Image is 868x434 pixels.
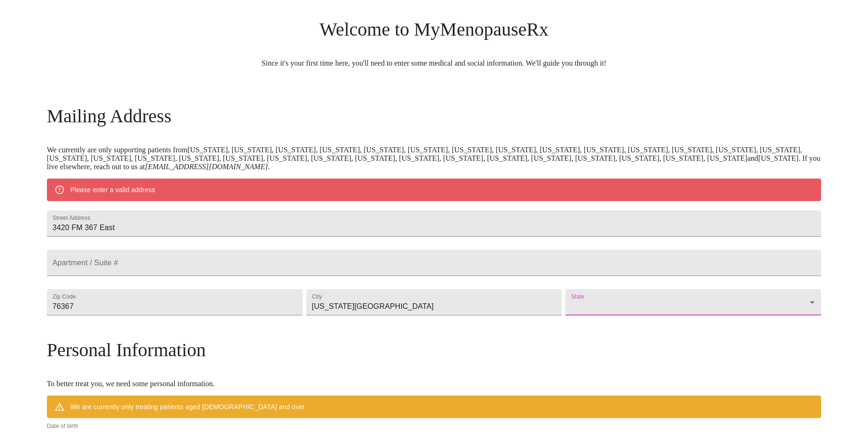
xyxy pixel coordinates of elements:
div: We are currently only treating patients aged [DEMOGRAPHIC_DATA] and over [70,398,305,415]
p: To better treat you, we need some personal information. [47,380,822,388]
div: Please enter a valid address [70,181,155,198]
p: Since it's your first time here, you'll need to enter some medical and social information. We'll ... [47,59,822,67]
p: We currently are only supporting patients from [US_STATE], [US_STATE], [US_STATE], [US_STATE], [U... [47,146,822,171]
label: Date of birth [47,424,78,429]
h3: Welcome to MyMenopauseRx [47,18,822,40]
div: ​ [565,289,821,315]
em: [EMAIL_ADDRESS][DOMAIN_NAME] [145,163,268,171]
h3: Personal Information [47,339,822,361]
h3: Mailing Address [47,105,822,127]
